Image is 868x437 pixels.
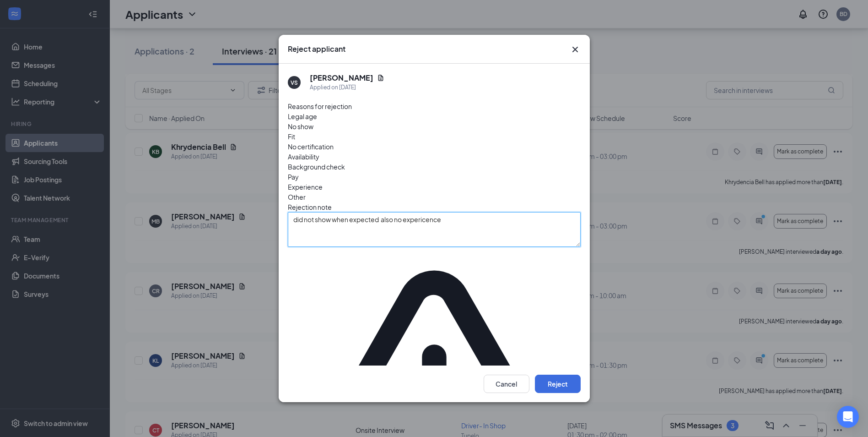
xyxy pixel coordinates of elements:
[288,172,299,182] span: Pay
[288,111,317,121] span: Legal age
[377,74,384,82] svg: Document
[484,375,529,393] button: Cancel
[288,102,352,110] span: Reasons for rejection
[288,203,332,211] span: Rejection note
[310,73,373,83] h5: [PERSON_NAME]
[288,142,334,152] span: No certification
[288,121,313,131] span: No show
[288,152,319,162] span: Availability
[288,131,295,142] span: Fit
[570,44,581,55] button: Close
[288,162,345,172] span: Background check
[288,182,323,192] span: Experience
[837,406,859,428] div: Open Intercom Messenger
[310,83,384,92] div: Applied on [DATE]
[288,212,581,247] textarea: did not show when expected also no expericence
[291,79,298,87] div: VS
[288,44,345,54] h3: Reject applicant
[288,192,306,202] span: Other
[535,375,581,393] button: Reject
[570,44,581,55] svg: Cross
